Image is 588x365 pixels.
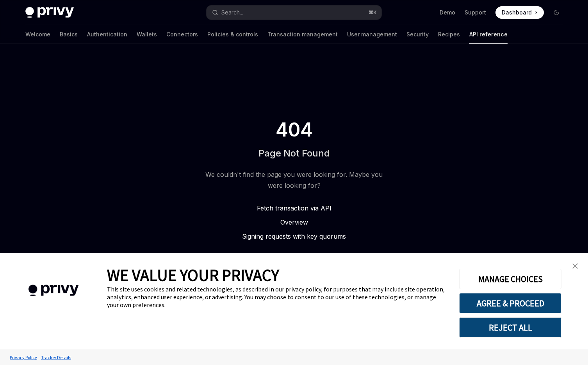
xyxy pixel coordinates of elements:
a: Security [406,25,429,44]
span: ⌘ K [369,9,377,16]
div: Search... [221,8,243,17]
a: Demo [440,9,455,16]
a: Wallets [137,25,157,44]
span: Signing requests with key quorums [242,232,346,240]
a: API reference [469,25,508,44]
a: Overview [202,218,386,227]
button: Search...⌘K [207,5,381,20]
img: company logo [12,273,95,307]
button: MANAGE CHOICES [459,269,561,289]
a: Basics [60,25,78,44]
a: Fetch transaction via API [202,203,386,213]
span: Overview [280,218,308,226]
button: REJECT ALL [459,317,561,338]
img: dark logo [25,7,74,18]
a: Policies & controls [207,25,258,44]
a: Tracker Details [39,351,73,364]
span: Dashboard [502,9,532,16]
span: Fetch transaction via API [257,204,331,212]
a: close banner [567,258,583,274]
img: close banner [572,263,578,269]
a: Support [465,9,486,16]
span: WE VALUE YOUR PRIVACY [107,265,279,285]
div: This site uses cookies and related technologies, as described in our privacy policy, for purposes... [107,285,447,309]
a: User management [347,25,397,44]
button: Toggle dark mode [550,6,563,19]
a: Connectors [166,25,198,44]
a: Transaction management [267,25,338,44]
span: 404 [274,119,314,141]
a: Signing requests with key quorums [202,232,386,241]
a: Authentication [87,25,127,44]
a: Recipes [438,25,460,44]
a: Dashboard [495,6,544,19]
button: AGREE & PROCEED [459,293,561,313]
a: Welcome [25,25,50,44]
h1: Page Not Found [258,147,330,160]
a: Privacy Policy [8,351,39,364]
div: We couldn't find the page you were looking for. Maybe you were looking for? [202,169,386,191]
